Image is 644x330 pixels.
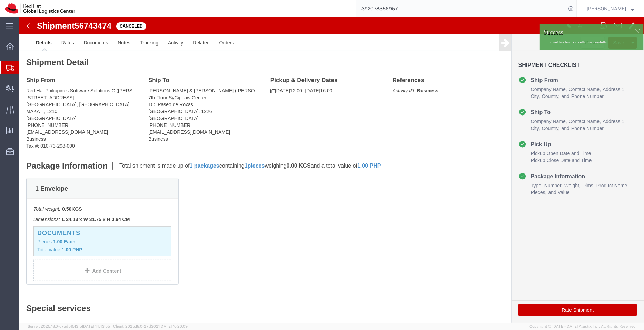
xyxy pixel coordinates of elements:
span: Pallav Sen Gupta [587,5,626,12]
button: [PERSON_NAME] [586,4,634,13]
span: [DATE] 10:20:09 [160,324,188,328]
span: Copyright © [DATE]-[DATE] Agistix Inc., All Rights Reserved [529,323,636,329]
span: Server: 2025.18.0-c7ad5f513fb [28,324,110,328]
img: logo [5,3,75,14]
span: [DATE] 14:43:55 [82,324,110,328]
iframe: FS Legacy Container [19,17,644,323]
span: Client: 2025.18.0-27d3021 [113,324,188,328]
input: Search for shipment number, reference number [356,0,566,17]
